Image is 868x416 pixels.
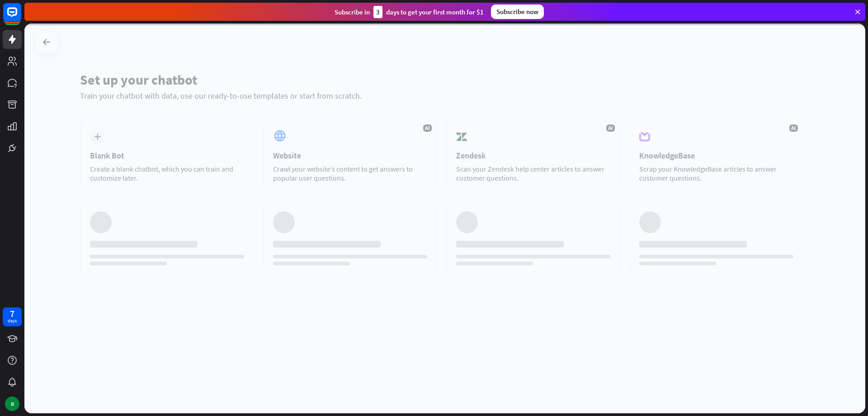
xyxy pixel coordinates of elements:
[373,6,382,18] div: 3
[8,318,17,324] div: days
[491,5,544,19] div: Subscribe now
[10,310,14,318] div: 7
[5,397,19,411] div: R
[3,307,22,326] a: 7 days
[335,6,484,18] div: Subscribe in days to get your first month for $1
